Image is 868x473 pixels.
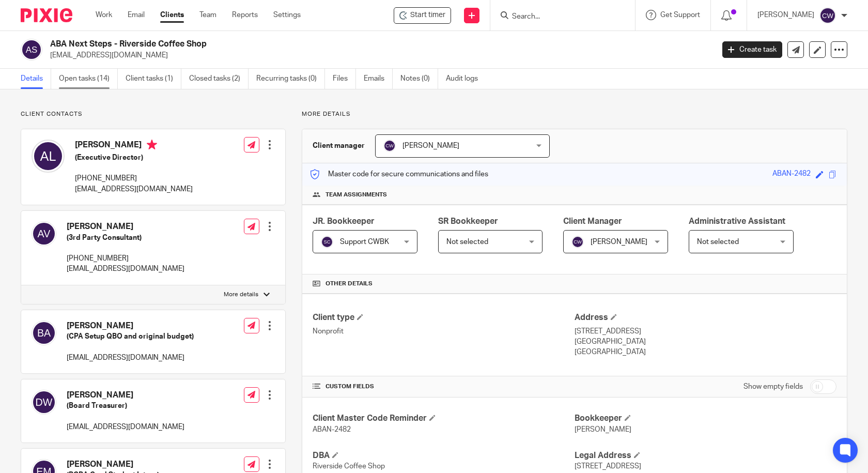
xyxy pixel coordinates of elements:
a: Recurring tasks (0) [256,69,325,89]
h4: [PERSON_NAME] [67,390,184,401]
p: More details [224,291,258,299]
h4: [PERSON_NAME] [67,459,184,470]
span: Other details [326,280,373,288]
img: svg%3E [321,236,333,248]
p: [EMAIL_ADDRESS][DOMAIN_NAME] [50,50,707,60]
h5: (Executive Director) [75,152,193,163]
p: [EMAIL_ADDRESS][DOMAIN_NAME] [67,422,184,432]
span: ABAN-2482 [313,426,351,433]
span: [STREET_ADDRESS] [575,463,641,470]
span: Riverside Coffee Shop [313,463,385,470]
h5: (CPA Setup QBO and original budget) [67,331,194,342]
p: [PHONE_NUMBER] [75,173,193,184]
img: svg%3E [819,7,836,24]
h3: Client manager [313,141,365,151]
span: Support CWBK [340,238,389,246]
h4: CUSTOM FIELDS [313,383,575,391]
img: Pixie [21,8,72,22]
p: More details [302,110,847,118]
h4: Client type [313,312,575,323]
p: [PERSON_NAME] [757,10,814,20]
p: [PHONE_NUMBER] [67,253,184,264]
a: Create task [722,41,782,58]
h4: Address [575,312,836,323]
span: Get Support [660,11,700,19]
span: Client Manager [563,217,622,225]
a: Closed tasks (2) [189,69,249,89]
h5: (3rd Party Consultant) [67,233,184,243]
img: svg%3E [32,221,56,246]
h4: Bookkeeper [575,413,836,424]
p: Nonprofit [313,326,575,337]
a: Email [128,10,145,20]
span: SR Bookkeeper [438,217,498,225]
a: Team [199,10,216,20]
h4: DBA [313,450,575,461]
span: Administrative Assistant [689,217,785,225]
a: Client tasks (1) [126,69,181,89]
a: Settings [273,10,301,20]
h4: [PERSON_NAME] [75,140,193,152]
i: Primary [147,140,157,150]
h2: ABA Next Steps - Riverside Coffee Shop [50,39,576,50]
p: [EMAIL_ADDRESS][DOMAIN_NAME] [67,353,194,363]
label: Show empty fields [743,382,803,392]
a: Open tasks (14) [59,69,118,89]
img: svg%3E [32,390,56,415]
a: Notes (0) [400,69,438,89]
img: svg%3E [571,236,584,248]
a: Details [21,69,51,89]
div: ABA Next Steps - Riverside Coffee Shop [394,7,451,24]
p: [GEOGRAPHIC_DATA] [575,337,836,347]
input: Search [511,12,604,22]
p: [STREET_ADDRESS] [575,326,836,337]
p: [GEOGRAPHIC_DATA] [575,347,836,357]
h5: (Board Treasurer) [67,401,184,411]
a: Emails [364,69,393,89]
span: Not selected [446,238,488,246]
h4: Legal Address [575,450,836,461]
span: Start timer [410,10,445,21]
a: Reports [232,10,258,20]
h4: [PERSON_NAME] [67,321,194,331]
a: Work [96,10,112,20]
span: Not selected [697,238,739,246]
span: Team assignments [326,191,387,199]
span: [PERSON_NAME] [591,238,647,246]
span: [PERSON_NAME] [575,426,631,433]
img: svg%3E [383,140,396,152]
p: Client contacts [21,110,286,118]
p: [EMAIL_ADDRESS][DOMAIN_NAME] [67,264,184,274]
h4: [PERSON_NAME] [67,221,184,232]
a: Audit logs [446,69,486,89]
p: Master code for secure communications and files [310,169,488,179]
h4: Client Master Code Reminder [313,413,575,424]
p: [EMAIL_ADDRESS][DOMAIN_NAME] [75,184,193,194]
a: Clients [160,10,184,20]
img: svg%3E [32,321,56,345]
img: svg%3E [32,140,65,173]
span: JR. Bookkeeper [313,217,375,225]
span: [PERSON_NAME] [402,142,459,149]
div: ABAN-2482 [772,169,811,180]
img: svg%3E [21,39,42,60]
a: Files [333,69,356,89]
